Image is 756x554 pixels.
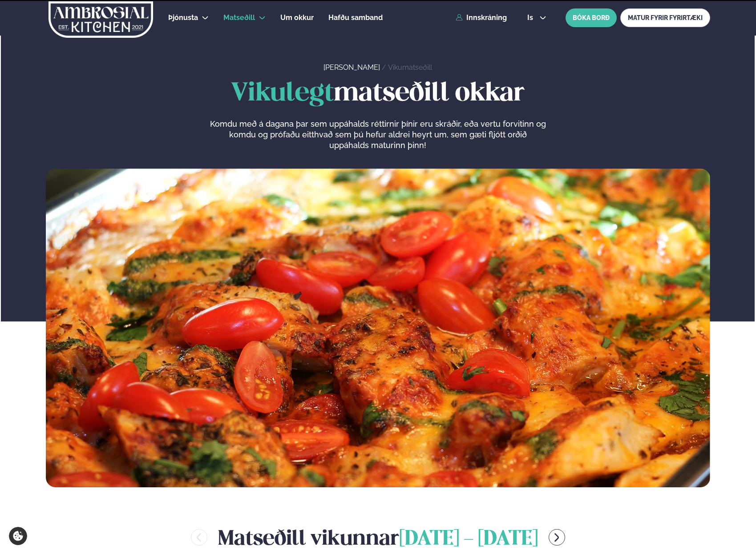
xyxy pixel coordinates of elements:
[549,529,565,546] button: menu-btn-right
[223,12,255,23] a: Matseðill
[382,63,388,72] span: /
[620,8,710,27] a: MATUR FYRIR FYRIRTÆKI
[399,530,538,549] span: [DATE] - [DATE]
[456,14,507,22] a: Innskráning
[210,119,546,151] p: Komdu með á dagana þar sem uppáhalds réttirnir þínir eru skráðir, eða vertu forvitinn og komdu og...
[323,63,380,72] a: [PERSON_NAME]
[9,527,27,545] a: Cookie settings
[218,523,538,552] h2: Matseðill vikunnar
[231,81,334,106] span: Vikulegt
[280,13,314,22] span: Um okkur
[46,80,710,108] h1: matseðill okkar
[280,12,314,23] a: Um okkur
[566,8,617,27] button: BÓKA BORÐ
[328,12,383,23] a: Hafðu samband
[191,529,207,546] button: menu-btn-left
[520,14,554,21] button: is
[223,13,255,22] span: Matseðill
[388,63,432,72] a: Vikumatseðill
[168,13,198,22] span: Þjónusta
[48,1,154,38] img: logo
[168,12,198,23] a: Þjónusta
[46,169,710,487] img: image alt
[527,14,536,21] span: is
[328,13,383,22] span: Hafðu samband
